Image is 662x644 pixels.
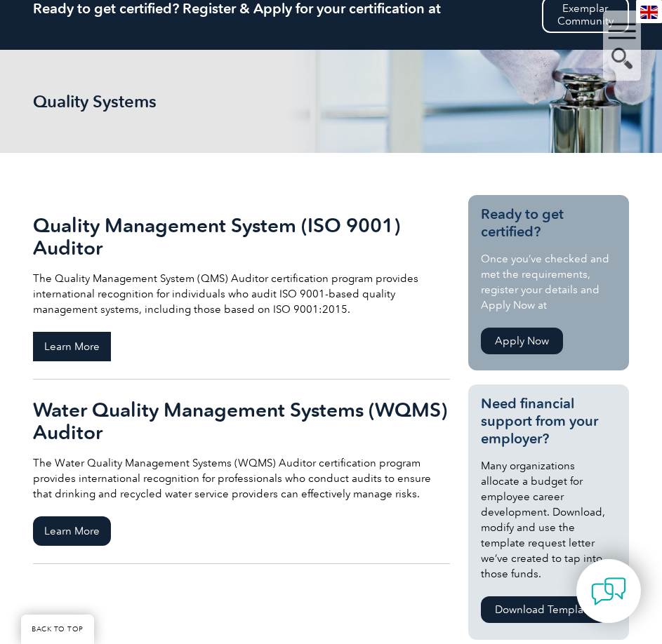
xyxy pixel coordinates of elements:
[481,206,616,241] h3: Ready to get certified?
[481,251,616,313] p: Once you’ve checked and met the requirements, register your details and Apply Now at
[33,398,450,443] h2: Water Quality Management Systems (WQMS) Auditor
[591,574,626,609] img: contact-chat.png
[33,195,450,380] a: Quality Management System (ISO 9001) Auditor The Quality Management System (QMS) Auditor certific...
[481,328,563,354] a: Apply Now
[481,458,616,582] p: Many organizations allocate a budget for employee career development. Download, modify and use th...
[481,395,616,448] h3: Need financial support from your employer?
[33,455,450,502] p: The Water Quality Management Systems (WQMS) Auditor certification program provides international ...
[33,516,111,546] span: Learn More
[21,615,94,644] a: BACK TO TOP
[33,92,244,111] h1: Quality Systems
[481,596,607,623] a: Download Template
[33,271,450,317] p: The Quality Management System (QMS) Auditor certification program provides international recognit...
[33,214,450,259] h2: Quality Management System (ISO 9001) Auditor
[33,332,111,361] span: Learn More
[33,380,450,564] a: Water Quality Management Systems (WQMS) Auditor The Water Quality Management Systems (WQMS) Audit...
[640,6,658,19] img: en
